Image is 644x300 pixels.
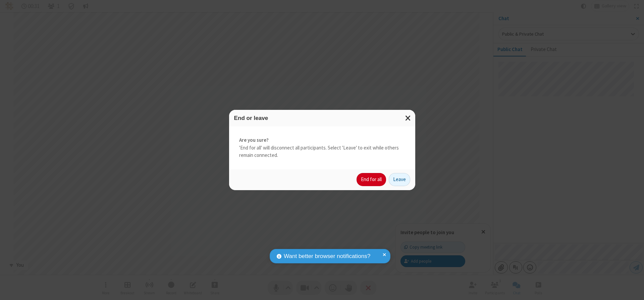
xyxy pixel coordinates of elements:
h3: End or leave [234,115,410,121]
span: Want better browser notifications? [284,252,370,261]
div: 'End for all' will disconnect all participants. Select 'Leave' to exit while others remain connec... [229,126,415,169]
button: Close modal [401,110,415,126]
button: End for all [357,173,386,186]
button: Leave [389,173,410,186]
strong: Are you sure? [239,136,405,144]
